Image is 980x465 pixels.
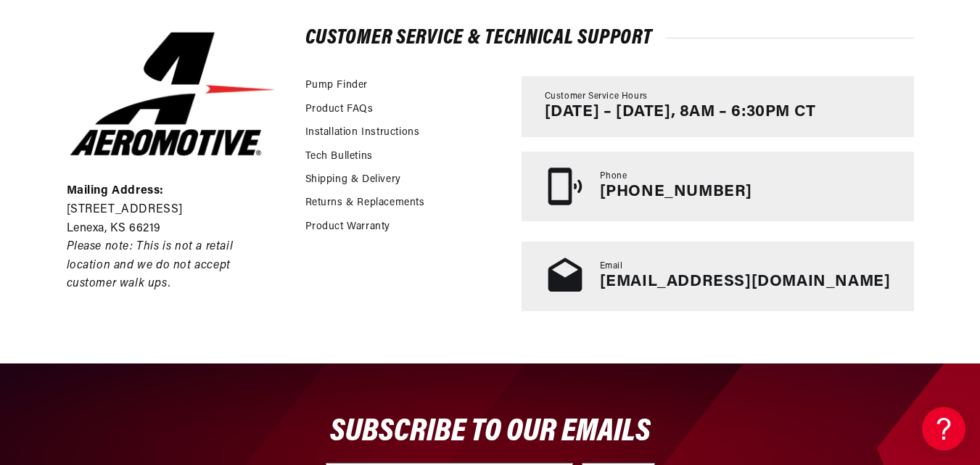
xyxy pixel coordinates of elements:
[305,172,401,188] a: Shipping & Delivery
[305,125,420,141] a: Installation Instructions
[67,241,234,289] em: Please note: This is not a retail location and we do not accept customer walk ups.
[305,78,368,94] a: Pump Finder
[330,416,651,448] span: SUBSCRIBE TO OUR EMAILS
[545,91,648,103] span: Customer Service Hours
[67,201,279,220] p: [STREET_ADDRESS]
[305,149,373,165] a: Tech Bulletins
[600,273,891,290] a: [EMAIL_ADDRESS][DOMAIN_NAME]
[305,195,425,211] a: Returns & Replacements
[545,103,816,122] p: [DATE] – [DATE], 8AM – 6:30PM CT
[305,219,391,235] a: Product Warranty
[522,152,914,221] a: Phone [PHONE_NUMBER]
[67,185,165,197] strong: Mailing Address:
[305,29,914,47] h2: Customer Service & Technical Support
[67,220,279,239] p: Lenexa, KS 66219
[305,102,374,118] a: Product FAQs
[600,170,627,183] span: Phone
[600,183,752,202] p: [PHONE_NUMBER]
[600,260,623,273] span: Email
